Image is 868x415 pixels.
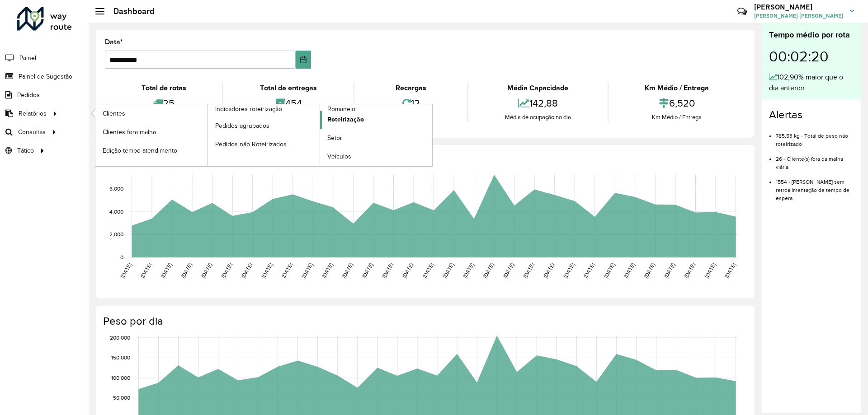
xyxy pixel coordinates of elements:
div: 00:02:20 [769,41,854,72]
h3: [PERSON_NAME] [754,3,843,11]
span: Pedidos agrupados [215,121,269,131]
text: [DATE] [663,262,676,279]
text: [DATE] [442,262,455,279]
div: Total de entregas [226,83,351,93]
text: [DATE] [361,262,374,279]
a: Romaneio [208,104,433,166]
span: [PERSON_NAME] [PERSON_NAME] [754,12,843,20]
span: Tático [17,146,34,155]
text: [DATE] [482,262,495,279]
a: Pedidos agrupados [208,117,320,135]
text: [DATE] [381,262,394,279]
text: [DATE] [301,262,314,279]
div: Média Capacidade [471,83,605,93]
a: Pedidos não Roteirizados [208,135,320,153]
text: [DATE] [180,262,193,279]
label: Data [105,37,123,47]
div: Recargas [357,83,465,93]
div: 102,90% maior que o dia anterior [769,72,854,93]
div: 12 [357,93,465,113]
text: [DATE] [562,262,576,279]
a: Indicadores roteirização [95,104,320,166]
text: [DATE] [119,262,132,279]
text: [DATE] [643,262,656,279]
text: [DATE] [421,262,434,279]
text: 6,000 [109,186,123,192]
text: [DATE] [341,262,354,279]
text: [DATE] [502,262,515,279]
div: 142,88 [471,93,605,113]
text: 4,000 [109,209,123,214]
span: Clientes fora malha [103,127,156,137]
a: Roteirização [320,111,432,129]
a: Clientes [95,104,208,122]
span: Pedidos [17,90,40,100]
text: [DATE] [260,262,274,279]
a: Setor [320,129,432,147]
span: Painel [19,53,36,63]
li: 1554 - [PERSON_NAME] sem retroalimentação de tempo de espera [776,171,854,202]
text: [DATE] [582,262,595,279]
span: Romaneio [327,104,355,114]
h2: Dashboard [104,6,155,16]
text: [DATE] [703,262,716,279]
li: 785,53 kg - Total de peso não roteirizado [776,125,854,148]
a: Edição tempo atendimento [95,141,208,159]
div: Km Médio / Entrega [611,113,743,122]
text: [DATE] [462,262,475,279]
a: Veículos [320,148,432,166]
span: Setor [327,133,342,143]
span: Pedidos não Roteirizados [215,140,287,149]
text: 2,000 [109,232,123,238]
div: Tempo médio por rota [769,29,854,41]
div: Total de rotas [107,83,220,93]
text: 100,000 [111,375,130,381]
text: 150,000 [111,355,130,361]
div: 454 [226,93,351,113]
div: Média de ocupação no dia [471,113,605,122]
text: [DATE] [240,262,253,279]
text: [DATE] [220,262,233,279]
span: Roteirização [327,115,364,124]
a: Clientes fora malha [95,123,208,141]
text: [DATE] [139,262,152,279]
a: Contato Rápido [732,2,752,21]
text: [DATE] [683,262,696,279]
span: Veículos [327,152,351,161]
button: Choose Date [296,51,311,69]
h4: Peso por dia [103,315,745,328]
span: Painel de Sugestão [19,72,72,81]
text: [DATE] [623,262,636,279]
text: [DATE] [321,262,334,279]
div: 6,520 [611,93,743,113]
span: Relatórios [19,109,47,118]
li: 26 - Cliente(s) fora da malha viária [776,148,854,171]
text: [DATE] [522,262,535,279]
div: Km Médio / Entrega [611,83,743,93]
text: [DATE] [401,262,414,279]
text: 200,000 [110,335,130,340]
text: [DATE] [160,262,173,279]
span: Indicadores roteirização [215,104,282,114]
text: [DATE] [280,262,293,279]
div: 25 [107,93,220,113]
text: 50,000 [113,395,130,401]
span: Clientes [103,109,125,118]
text: [DATE] [200,262,213,279]
text: [DATE] [542,262,555,279]
text: [DATE] [723,262,736,279]
span: Consultas [18,127,46,137]
h4: Alertas [769,108,854,121]
span: Edição tempo atendimento [103,146,177,155]
text: 0 [120,254,123,260]
text: [DATE] [603,262,616,279]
